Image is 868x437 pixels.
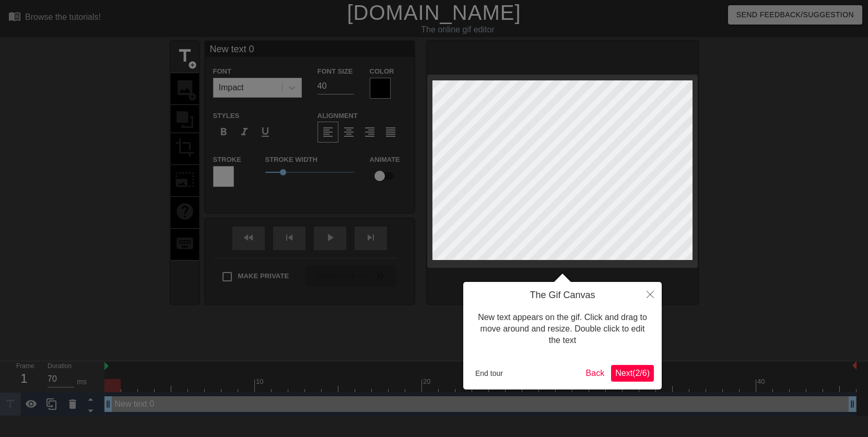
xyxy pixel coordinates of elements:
button: End tour [471,365,507,381]
span: Next ( 2 / 6 ) [615,369,650,377]
h4: The Gif Canvas [471,290,654,301]
button: Close [639,282,662,306]
div: New text appears on the gif. Click and drag to move around and resize. Double click to edit the text [471,301,654,357]
button: Back [582,365,609,382]
button: Next [611,365,654,382]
